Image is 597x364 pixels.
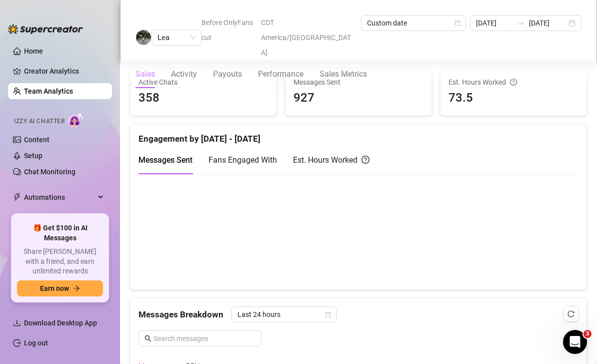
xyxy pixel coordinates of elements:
span: Custom date [367,16,460,31]
span: thunderbolt [13,193,21,201]
div: Est. Hours Worked [293,154,369,166]
span: reload [567,310,574,317]
span: 🎁 Get $100 in AI Messages [17,223,103,243]
span: CDT America/[GEOGRAPHIC_DATA] [261,15,355,60]
span: swap-right [517,19,525,27]
span: Download Desktop App [24,319,97,327]
input: Start date [476,18,513,29]
span: Share [PERSON_NAME] with a friend, and earn unlimited rewards [17,247,103,276]
span: download [13,319,21,327]
span: arrow-right [73,285,80,292]
input: End date [529,18,566,29]
span: Automations [24,189,95,205]
a: Home [24,47,43,55]
img: AI Chatter [68,113,84,127]
a: Log out [24,339,48,347]
span: Chat Copilot [24,209,95,225]
a: Creator Analytics [24,63,104,79]
span: Lea [157,30,195,45]
div: Engagement by [DATE] - [DATE] [138,124,578,146]
span: calendar [454,20,460,26]
span: Messages Sent [138,155,192,165]
img: Lea [136,30,151,45]
div: Performance [258,68,303,80]
span: calendar [325,311,331,317]
a: Team Analytics [24,87,73,95]
span: Last 24 hours [237,307,330,322]
span: 73.5 [448,89,578,108]
div: Sales [135,68,155,80]
span: Izzy AI Chatter [14,117,64,126]
span: 358 [138,89,268,108]
a: Content [24,136,49,144]
span: to [517,19,525,27]
div: Sales Metrics [319,68,367,80]
div: Messages Breakdown [138,306,578,322]
span: Earn now [40,284,69,292]
div: Activity [171,68,197,80]
iframe: Intercom live chat [563,330,587,354]
span: question-circle [361,154,369,166]
span: search [144,335,151,342]
span: Before OnlyFans cut [201,15,255,45]
span: 927 [293,89,423,108]
a: Setup [24,152,42,160]
span: Fans Engaged With [208,155,277,165]
img: logo-BBDzfeDw.svg [8,24,83,34]
div: Payouts [213,68,242,80]
input: Search messages [153,333,255,344]
a: Chat Monitoring [24,168,75,176]
span: 3 [583,330,591,338]
button: Earn nowarrow-right [17,280,103,296]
